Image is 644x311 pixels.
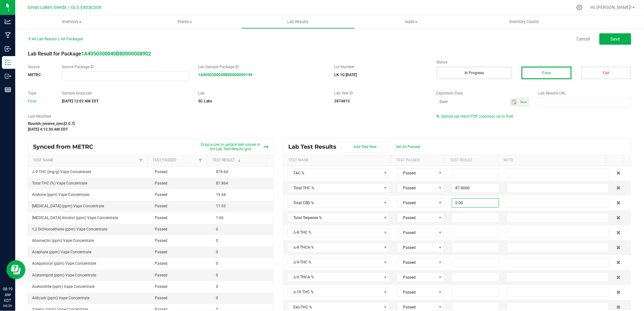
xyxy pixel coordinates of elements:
[216,227,218,231] span: 0
[32,227,107,231] span: 1,2 Dichloroethane (ppm) Vape Concentrate
[576,4,583,10] div: Manage settings
[28,98,52,104] div: Final
[611,36,620,42] span: Save
[28,73,41,77] strong: METRC
[153,158,197,163] a: Test PassedSortable
[5,73,11,79] inline-svg: Outbound
[5,46,11,52] inline-svg: Inbound
[288,184,381,192] span: Total THC %
[129,19,241,25] span: Plants
[32,284,94,289] span: Acetonitrile (ppm) Vape Concentrate
[591,5,632,10] span: Hi, [PERSON_NAME]!
[279,19,317,25] span: Lab Results
[5,87,11,93] inline-svg: Reports
[288,273,381,282] span: Δ-9 THCA %
[155,181,167,185] span: Passed
[62,99,99,103] strong: [DATE] 12:02 AM EDT
[437,67,512,79] button: In Progress
[3,286,12,303] p: 08:19 AM EDT
[288,143,341,150] span: Lab Test Results
[33,158,137,163] a: Test NameSortable
[155,238,167,243] span: Passed
[216,238,218,243] span: 0
[6,260,25,279] iframe: Resource center
[216,250,218,254] span: 0
[155,227,167,231] span: Passed
[198,99,212,103] strong: SC Labs
[288,213,381,222] span: Total Terpenes %
[32,261,96,266] span: Acequinocyl (ppm) Vape Concentrate
[198,90,325,96] label: Lab
[61,37,83,41] span: All Packages
[33,143,98,150] span: Synced from METRC
[62,90,189,96] label: Sample Analyzed
[28,113,427,119] label: Last Modified
[577,36,590,42] a: Cancel
[216,284,218,289] span: 0
[288,258,381,267] span: Δ-9 THC %
[155,273,167,277] span: Passed
[445,155,499,166] th: Test Result
[197,157,204,165] a: Filter
[32,250,91,254] span: Acephate (ppm) Vape Concentrate
[581,67,631,79] button: Fail
[28,64,52,70] label: Source
[437,59,631,65] label: Status
[521,100,527,104] span: Now
[498,155,606,166] th: Note
[397,288,436,297] span: Passed
[288,169,381,178] span: TAC %
[510,98,519,107] span: Toggle calendar
[32,170,91,174] span: Δ-9 THC (mg/g) Vape Concentrate
[288,243,381,252] span: Δ-8 THCA %
[288,198,381,207] span: Total CBD %
[32,192,89,197] span: Acetone (ppm) Vape Concentrate
[5,59,11,66] inline-svg: Inventory
[155,296,167,300] span: Passed
[155,261,167,266] span: Passed
[155,170,167,174] span: Passed
[396,145,420,149] span: Set All Passed
[62,64,189,70] label: Source Package ID
[242,15,355,29] a: Lab Results
[32,216,118,220] span: [MEDICAL_DATA] Alcohol (ppm) Vape Concentrate
[437,90,529,96] label: Expiration Date
[155,192,167,197] span: Passed
[5,18,11,25] inline-svg: Analytics
[32,181,87,185] span: Total THC (%) Vape Concentrate
[32,273,96,277] span: Acetamiprid (ppm) Vape Concentrate
[28,37,57,41] span: All Lab Results
[198,64,325,70] label: Lab Sample Package ID
[501,19,548,25] span: Inventory Counts
[128,15,242,29] a: Plants
[137,157,145,165] a: Filter
[216,204,226,208] span: 11.93
[468,15,581,29] a: Inventory Counts
[212,158,264,163] a: Test ResultSortable
[397,213,436,222] span: Passed
[5,32,11,38] inline-svg: Manufacturing
[216,170,228,174] span: 878.64
[32,238,94,243] span: Abamectin (ppm) Vape Concentrate
[58,37,59,41] span: |
[155,216,167,220] span: Passed
[355,15,468,29] a: Audit
[216,192,226,197] span: 19.44
[28,121,75,126] strong: flourish_reverse_sync[2.0.7]
[28,5,102,10] span: Great Lakes Seeds / GLS Extraction
[28,90,52,96] label: Type
[237,158,242,163] span: Sortable
[334,73,357,77] strong: LK 1G [DATE]
[155,284,167,289] span: Passed
[355,19,468,25] span: Audit
[62,72,188,81] input: NO DATA FOUND
[397,184,436,192] span: Passed
[397,198,436,207] span: Passed
[32,204,104,208] span: [MEDICAL_DATA] (ppm) Vape Concentrate
[28,51,151,57] span: Lab Result for Package
[81,51,151,57] a: 1A4050300040B8D000008902
[341,141,389,153] button: Add Test Row
[198,73,252,77] a: 1A4050300040B8D000009149
[522,67,572,79] button: Pass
